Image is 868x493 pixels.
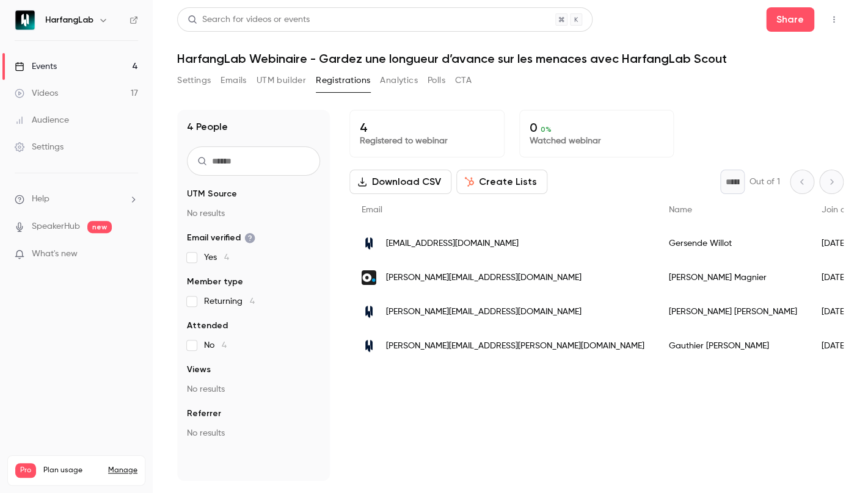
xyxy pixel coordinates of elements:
[187,120,228,134] h1: 4 People
[669,206,692,214] span: Name
[204,339,227,351] span: No
[15,87,58,99] div: Videos
[657,261,809,295] div: [PERSON_NAME] Magnier
[187,320,228,332] span: Attended
[362,339,376,353] img: harfanglab.fr
[15,141,64,153] div: Settings
[187,232,255,244] span: Email verified
[349,170,451,194] button: Download CSV
[541,125,552,134] span: 0 %
[362,236,376,251] img: harfanglab.fr
[221,71,246,90] button: Emails
[657,329,809,363] div: Gauthier [PERSON_NAME]
[766,7,814,32] button: Share
[187,207,320,220] p: No results
[360,135,494,147] p: Registered to webinar
[15,60,57,73] div: Events
[15,114,69,126] div: Audience
[108,466,137,475] a: Manage
[224,253,229,262] span: 4
[187,408,221,420] span: Referrer
[188,13,310,26] div: Search for videos or events
[530,120,664,135] p: 0
[822,206,859,214] span: Join date
[657,226,809,261] div: Gersende Willot
[187,188,320,439] section: facet-groups
[187,427,320,439] p: No results
[15,463,36,478] span: Pro
[123,249,138,260] iframe: Noticeable Trigger
[380,71,418,90] button: Analytics
[362,206,382,214] span: Email
[456,170,547,194] button: Create Lists
[455,71,472,90] button: CTA
[360,120,494,135] p: 4
[204,251,229,264] span: Yes
[222,341,227,350] span: 4
[316,71,370,90] button: Registrations
[362,270,376,285] img: groupeonepoint.com
[187,276,243,288] span: Member type
[187,364,211,376] span: Views
[87,221,112,233] span: new
[45,14,93,26] h6: HarfangLab
[32,248,78,261] span: What's new
[177,71,211,90] button: Settings
[250,297,255,306] span: 4
[386,237,519,250] span: [EMAIL_ADDRESS][DOMAIN_NAME]
[257,71,306,90] button: UTM builder
[362,304,376,319] img: harfanglab.fr
[386,272,582,284] span: [PERSON_NAME][EMAIL_ADDRESS][DOMAIN_NAME]
[204,295,255,308] span: Returning
[15,193,138,206] li: help-dropdown-opener
[657,295,809,329] div: [PERSON_NAME] [PERSON_NAME]
[428,71,445,90] button: Polls
[177,51,844,66] h1: HarfangLab Webinaire - Gardez une longueur d’avance sur les menaces avec HarfangLab Scout
[32,193,49,206] span: Help
[43,466,101,475] span: Plan usage
[386,340,644,353] span: [PERSON_NAME][EMAIL_ADDRESS][PERSON_NAME][DOMAIN_NAME]
[187,383,320,395] p: No results
[530,135,664,147] p: Watched webinar
[15,10,35,30] img: HarfangLab
[187,188,237,200] span: UTM Source
[749,176,780,188] p: Out of 1
[32,220,80,233] a: SpeakerHub
[386,306,582,318] span: [PERSON_NAME][EMAIL_ADDRESS][DOMAIN_NAME]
